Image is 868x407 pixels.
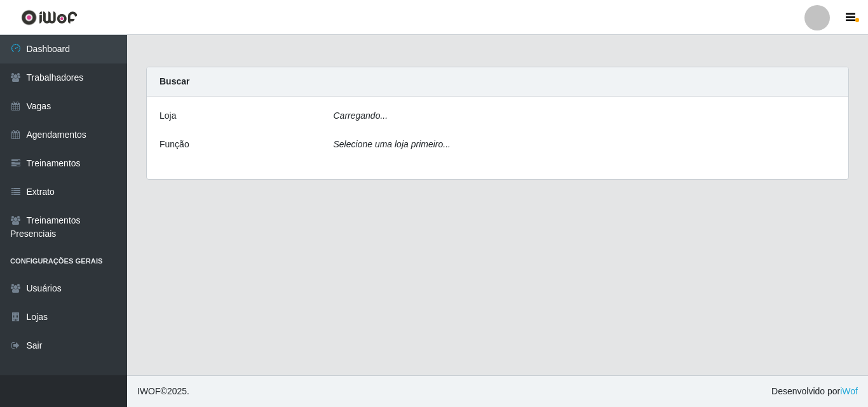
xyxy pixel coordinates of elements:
[137,385,189,398] span: © 2025 .
[334,110,388,121] i: Carregando...
[840,386,858,396] a: iWof
[159,138,189,151] label: Função
[159,76,189,86] strong: Buscar
[137,386,161,396] span: IWOF
[771,385,858,398] span: Desenvolvido por
[159,109,176,123] label: Loja
[334,139,451,149] i: Selecione uma loja primeiro...
[21,10,78,25] img: CoreUI Logo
